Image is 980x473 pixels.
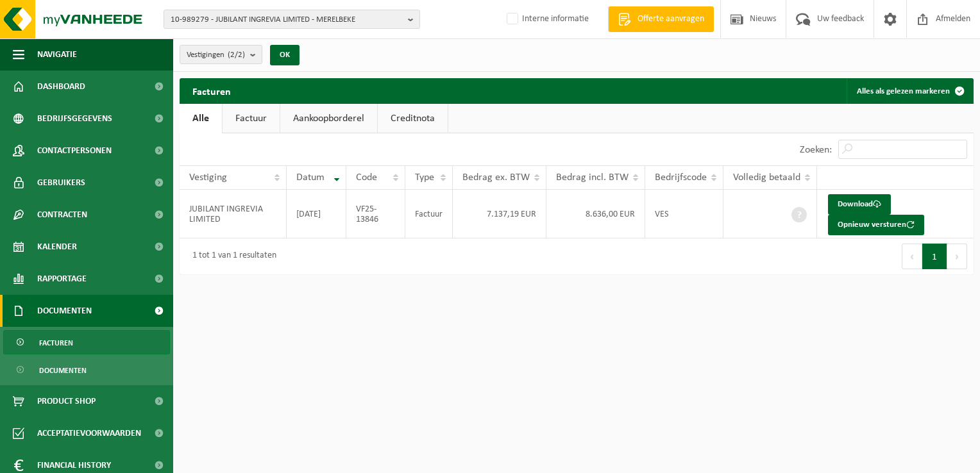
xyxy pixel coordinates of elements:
[828,215,924,235] button: Opnieuw versturen
[847,78,972,104] button: Alles als gelezen markeren
[223,104,280,133] a: Factuur
[405,190,453,238] td: Factuur
[37,295,92,327] span: Documenten
[37,385,96,417] span: Product Shop
[462,172,530,183] span: Bedrag ex. BTW
[546,190,645,238] td: 8.636,00 EUR
[37,103,112,135] span: Bedrijfsgegevens
[800,145,832,155] label: Zoeken:
[180,104,222,133] a: Alle
[37,38,77,71] span: Navigatie
[634,13,707,26] span: Offerte aanvragen
[3,358,170,382] a: Documenten
[645,190,723,238] td: VES
[171,10,403,29] span: 10-989279 - JUBILANT INGREVIA LIMITED - MERELBEKE
[187,46,245,65] span: Vestigingen
[39,358,87,383] span: Documenten
[356,172,377,183] span: Code
[287,190,346,238] td: [DATE]
[947,244,967,269] button: Next
[37,263,87,295] span: Rapportage
[453,190,546,238] td: 7.137,19 EUR
[186,245,276,268] div: 1 tot 1 van 1 resultaten
[608,6,714,32] a: Offerte aanvragen
[189,172,227,183] span: Vestiging
[180,78,244,103] h2: Facturen
[39,331,73,355] span: Facturen
[37,417,141,449] span: Acceptatievoorwaarden
[37,71,85,103] span: Dashboard
[415,172,434,183] span: Type
[37,231,77,263] span: Kalender
[280,104,377,133] a: Aankoopborderel
[922,244,947,269] button: 1
[37,199,87,231] span: Contracten
[655,172,707,183] span: Bedrijfscode
[180,190,287,238] td: JUBILANT INGREVIA LIMITED
[346,190,405,238] td: VF25-13846
[3,330,170,354] a: Facturen
[180,45,262,64] button: Vestigingen(2/2)
[296,172,325,183] span: Datum
[828,194,891,215] a: Download
[164,10,420,29] button: 10-989279 - JUBILANT INGREVIA LIMITED - MERELBEKE
[504,10,589,29] label: Interne informatie
[556,172,629,183] span: Bedrag incl. BTW
[378,104,448,133] a: Creditnota
[37,135,112,167] span: Contactpersonen
[228,51,245,59] count: (2/2)
[37,167,85,199] span: Gebruikers
[902,244,922,269] button: Previous
[270,45,300,65] button: OK
[733,172,800,183] span: Volledig betaald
